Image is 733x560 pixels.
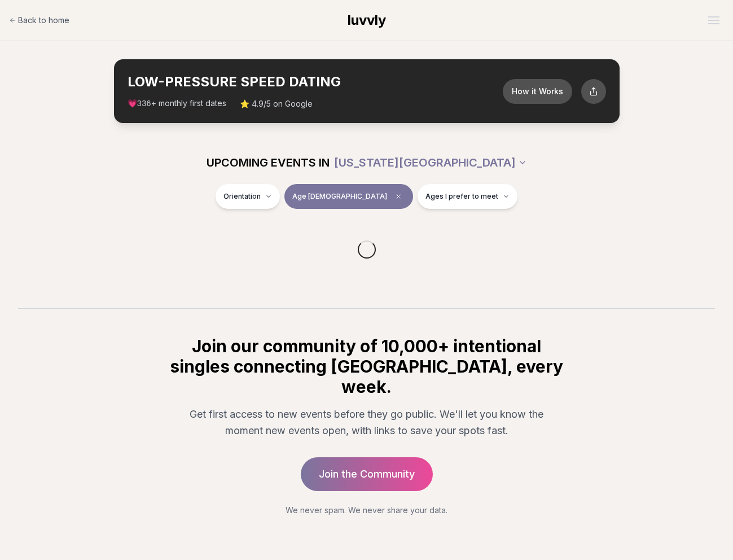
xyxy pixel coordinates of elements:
[137,99,151,108] span: 336
[18,15,69,26] span: Back to home
[348,11,386,29] a: luvvly
[223,192,261,201] span: Orientation
[334,150,527,175] button: [US_STATE][GEOGRAPHIC_DATA]
[168,336,565,397] h2: Join our community of 10,000+ intentional singles connecting [GEOGRAPHIC_DATA], every week.
[168,505,565,516] p: We never spam. We never share your data.
[392,190,405,203] span: Clear age
[128,73,503,91] h2: LOW-PRESSURE SPEED DATING
[9,9,69,32] a: Back to home
[292,192,387,201] span: Age [DEMOGRAPHIC_DATA]
[704,12,724,29] button: Open menu
[301,457,433,491] a: Join the Community
[418,184,517,209] button: Ages I prefer to meet
[425,192,498,201] span: Ages I prefer to meet
[128,98,226,110] span: 💗 + monthly first dates
[216,184,280,209] button: Orientation
[348,12,386,28] span: luvvly
[207,155,330,170] span: UPCOMING EVENTS IN
[177,406,556,439] p: Get first access to new events before they go public. We'll let you know the moment new events op...
[284,184,413,209] button: Age [DEMOGRAPHIC_DATA]Clear age
[240,98,313,110] span: ⭐ 4.9/5 on Google
[503,79,572,104] button: How it Works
